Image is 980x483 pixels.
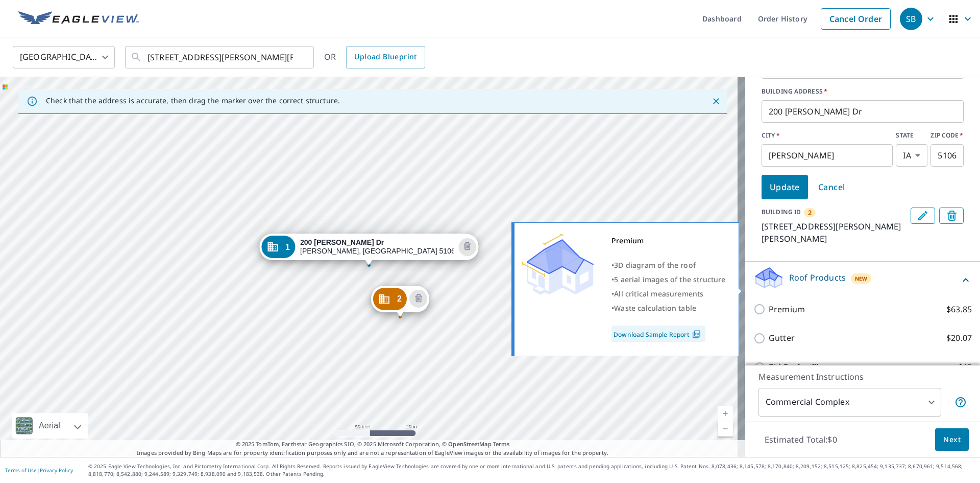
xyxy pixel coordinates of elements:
[611,326,705,342] a: Download Sample Report
[611,272,726,287] div: •
[346,46,425,68] a: Upload Blueprint
[709,95,723,108] button: Close
[690,330,703,339] img: Pdf Icon
[946,332,972,344] p: $20.07
[259,234,478,265] div: Dropped pin, building 1, Commercial property, 200 Shannon Dr Whiting, IA 51063
[36,413,63,439] div: Aerial
[300,238,384,246] strong: 200 [PERSON_NAME] Dr
[753,266,972,295] div: Roof ProductsNew
[611,258,726,272] div: •
[954,396,967,408] span: Each building may require a separate measurement report; if so, your account will be billed per r...
[758,388,941,417] div: Commercial Complex
[5,467,73,473] p: |
[718,406,733,421] a: Current Level 19, Zoom In
[939,208,964,224] button: Delete building 2
[943,433,961,446] span: Next
[88,463,975,478] p: © 2025 Eagle View Technologies, Inc. and Pictometry International Corp. All Rights Reserved. Repo...
[324,46,425,68] div: OR
[18,11,139,27] img: EV Logo
[903,151,911,160] em: IA
[896,131,927,140] label: STATE
[808,208,812,217] span: 2
[12,413,88,439] div: Aerial
[448,440,491,448] a: OpenStreetMap
[900,8,922,30] div: SB
[958,361,972,374] p: $49
[789,271,846,284] p: Roof Products
[762,220,906,245] p: [STREET_ADDRESS][PERSON_NAME][PERSON_NAME]
[371,286,429,317] div: Dropped pin, building 2, Commercial property, 200 Shannon Dr Whiting, IA 51063
[285,243,290,251] span: 1
[930,131,964,140] label: ZIP CODE
[409,290,427,308] button: Delete building 2
[522,234,594,295] img: Premium
[769,361,818,374] p: Bid Perfect™
[821,8,891,30] a: Cancel Order
[458,238,476,256] button: Delete building 1
[148,43,293,72] input: Search by address or latitude-longitude
[756,428,845,451] p: Estimated Total: $0
[770,180,800,194] span: Update
[611,301,726,315] div: •
[762,87,964,96] label: BUILDING ADDRESS
[769,332,795,344] p: Gutter
[614,260,696,270] span: 3D diagram of the roof
[855,274,868,283] span: New
[614,303,696,313] span: Waste calculation table
[236,440,510,449] span: © 2025 TomTom, Earthstar Geographics SIO, © 2025 Microsoft Corporation, ©
[493,440,510,448] a: Terms
[762,131,893,140] label: CITY
[762,208,801,216] p: BUILDING ID
[611,234,726,248] div: Premium
[896,144,927,167] div: IA
[911,208,935,224] button: Edit building 2
[758,371,967,383] p: Measurement Instructions
[354,51,416,63] span: Upload Blueprint
[13,43,115,72] div: [GEOGRAPHIC_DATA]
[810,175,853,199] button: Cancel
[300,238,453,256] div: [PERSON_NAME], [GEOGRAPHIC_DATA] 51063
[397,295,402,303] span: 2
[762,175,808,199] button: Update
[46,96,340,105] p: Check that the address is accurate, then drag the marker over the correct structure.
[5,467,37,474] a: Terms of Use
[769,303,805,316] p: Premium
[40,467,73,474] a: Privacy Policy
[935,428,969,451] button: Next
[718,421,733,436] a: Current Level 19, Zoom Out
[614,274,725,284] span: 5 aerial images of the structure
[946,303,972,316] p: $63.85
[818,180,845,194] span: Cancel
[614,289,703,298] span: All critical measurements
[611,287,726,301] div: •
